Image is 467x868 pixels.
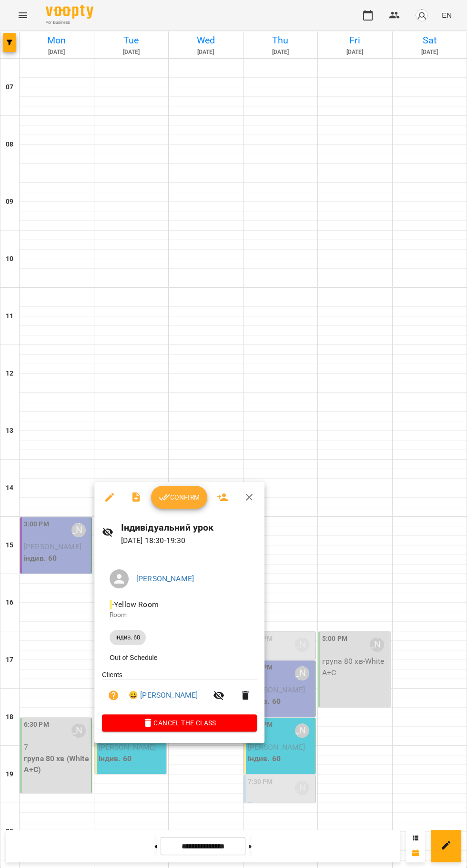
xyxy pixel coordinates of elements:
[121,535,257,546] p: [DATE] 18:30 - 19:30
[102,670,257,714] ul: Clients
[129,690,198,701] a: 😀 [PERSON_NAME]
[102,714,257,732] button: Cancel the class
[110,717,249,729] span: Cancel the class
[159,492,200,503] span: Confirm
[121,520,257,535] h6: Індивідуальний урок
[136,574,194,583] a: [PERSON_NAME]
[102,649,257,666] li: Out of Schedule
[110,600,161,609] span: - Yellow Room
[102,684,125,707] button: Unpaid. Bill the attendance?
[110,633,146,642] span: індив. 60
[110,610,249,620] p: Room
[151,486,207,509] button: Confirm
